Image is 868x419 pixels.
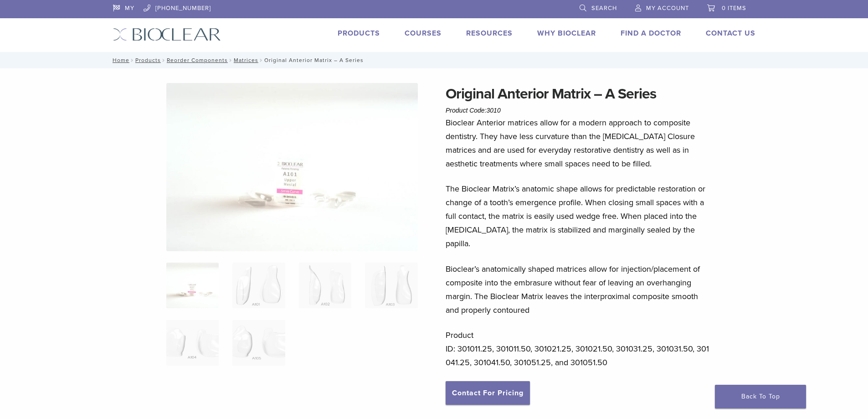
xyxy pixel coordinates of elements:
img: Original Anterior Matrix - A Series - Image 3 [299,263,351,308]
a: Find A Doctor [621,29,681,38]
nav: Original Anterior Matrix – A Series [106,52,762,68]
p: Bioclear Anterior matrices allow for a modern approach to composite dentistry. They have less cur... [446,116,714,171]
a: Resources [466,29,513,38]
a: Home [110,57,129,63]
p: Product ID: 301011.25, 301011.50, 301021.25, 301021.50, 301031.25, 301031.50, 301041.25, 301041.5... [446,328,714,369]
span: 0 items [722,5,746,12]
img: Bioclear [113,28,221,41]
a: Contact Us [706,29,755,38]
p: Bioclear’s anatomically shaped matrices allow for injection/placement of composite into the embra... [446,262,714,317]
span: My Account [646,5,689,12]
p: The Bioclear Matrix’s anatomic shape allows for predictable restoration or change of a tooth’s em... [446,182,714,250]
a: Contact For Pricing [446,381,530,405]
img: Original Anterior Matrix - A Series - Image 6 [232,320,285,366]
img: Anterior-Original-A-Series-Matrices-324x324.jpg [166,263,219,308]
span: / [228,58,234,62]
a: Courses [405,29,442,38]
img: Anterior Original A Series Matrices [166,83,418,251]
a: Products [338,29,380,38]
img: Original Anterior Matrix - A Series - Image 5 [166,320,219,366]
span: Search [591,5,617,12]
a: Back To Top [715,385,806,409]
img: Original Anterior Matrix - A Series - Image 4 [365,263,417,308]
a: Matrices [234,57,258,63]
span: / [129,58,135,62]
span: 3010 [487,107,501,114]
h1: Original Anterior Matrix – A Series [446,83,714,105]
a: Products [135,57,161,63]
span: / [258,58,264,62]
span: Product Code: [446,107,501,114]
a: Reorder Components [167,57,228,63]
a: Why Bioclear [537,29,596,38]
span: / [161,58,167,62]
img: Original Anterior Matrix - A Series - Image 2 [232,263,285,308]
